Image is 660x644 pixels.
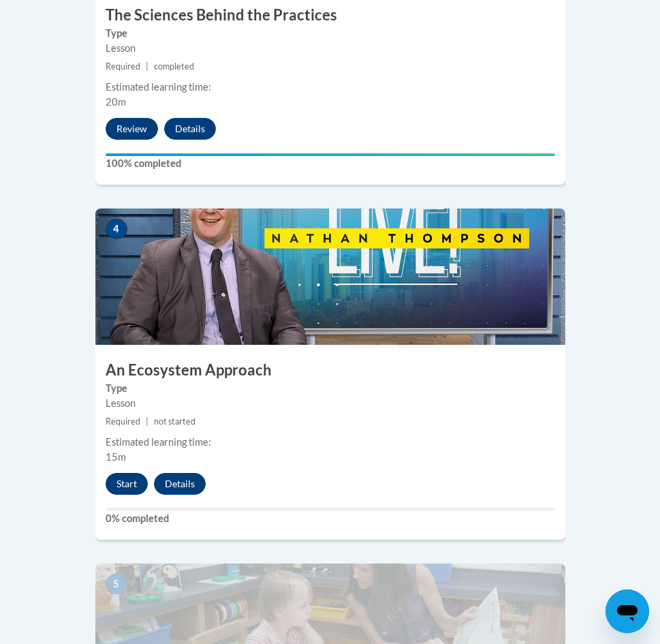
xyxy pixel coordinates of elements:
span: 4 [106,219,127,239]
label: Type [106,381,555,396]
span: 15m [106,451,126,463]
div: Lesson [106,396,555,411]
div: Lesson [106,41,555,56]
span: Required [106,416,140,427]
div: Estimated learning time: [106,80,555,95]
h3: The Sciences Behind the Practices [95,5,565,26]
span: Required [106,61,140,72]
div: Estimated learning time: [106,435,555,450]
span: | [146,416,148,427]
iframe: Button to launch messaging window [606,589,649,633]
button: Start [106,473,148,495]
button: Review [106,118,158,140]
span: 5 [106,574,127,594]
span: | [146,61,148,72]
label: Type [106,26,555,41]
h3: An Ecosystem Approach [95,360,565,381]
button: Details [154,473,206,495]
div: Your progress [106,153,555,156]
span: 20m [106,96,126,108]
button: Details [164,118,216,140]
span: completed [154,61,194,72]
label: 100% completed [106,156,555,171]
img: Course Image [95,209,565,345]
label: 0% completed [106,511,555,526]
span: not started [154,416,195,427]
